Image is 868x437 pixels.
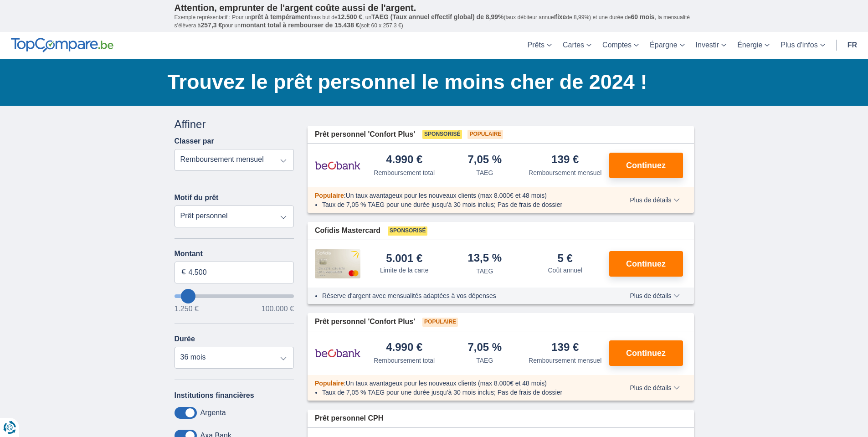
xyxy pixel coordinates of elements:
button: Plus de détails [623,384,686,391]
span: Un taux avantageux pour les nouveaux clients (max 8.000€ et 48 mois) [346,192,547,199]
img: TopCompare [11,38,113,52]
div: Limite de la carte [380,266,429,275]
button: Plus de détails [623,196,686,204]
span: Continuez [626,349,666,357]
span: 257,3 € [201,21,222,29]
div: Coût annuel [548,266,582,275]
div: TAEG [476,168,493,177]
div: 139 € [551,154,579,166]
span: Sponsorisé [422,130,462,139]
span: Continuez [626,260,666,268]
div: 4.990 € [386,154,422,166]
span: Populaire [315,192,344,199]
img: pret personnel Beobank [315,154,360,177]
p: Exemple représentatif : Pour un tous but de , un (taux débiteur annuel de 8,99%) et une durée de ... [175,13,694,30]
div: : [308,379,611,388]
span: Prêt personnel 'Confort Plus' [315,317,415,327]
label: Argenta [200,409,226,417]
span: 100.000 € [262,305,294,313]
span: Populaire [315,380,344,387]
a: fr [842,32,863,59]
a: Épargne [644,32,690,59]
span: montant total à rembourser de 15.438 € [241,21,360,29]
div: 7,05 % [467,342,502,354]
button: Continuez [609,340,683,366]
span: Plus de détails [630,385,679,391]
a: Comptes [597,32,644,59]
input: wantToBorrow [175,294,294,298]
label: Classer par [175,137,214,145]
span: Plus de détails [630,293,679,299]
span: Cofidis Mastercard [315,226,380,236]
span: 1.250 € [175,305,199,313]
a: Investir [690,32,732,59]
a: Plus d'infos [775,32,830,59]
span: Prêt personnel 'Confort Plus' [315,129,415,140]
span: Populaire [422,318,458,327]
span: Populaire [467,130,503,139]
img: pret personnel Cofidis CC [315,249,360,278]
div: Affiner [175,117,294,132]
div: : [308,191,611,200]
label: Institutions financières [175,391,254,400]
span: Un taux avantageux pour les nouveaux clients (max 8.000€ et 48 mois) [346,380,547,387]
label: Motif du prêt [175,194,219,202]
div: 13,5 % [467,252,502,265]
div: 5 € [558,253,573,264]
span: prêt à tempérament [251,13,310,21]
label: Montant [175,250,294,258]
p: Attention, emprunter de l'argent coûte aussi de l'argent. [175,2,694,13]
li: Taux de 7,05 % TAEG pour une durée jusqu’à 30 mois inclus; Pas de frais de dossier [322,388,603,397]
li: Réserve d'argent avec mensualités adaptées à vos dépenses [322,291,603,300]
div: 5.001 € [386,253,422,264]
a: Cartes [557,32,597,59]
span: Continuez [626,161,666,170]
span: Plus de détails [630,197,679,203]
img: pret personnel Beobank [315,342,360,365]
button: Continuez [609,153,683,178]
h1: Trouvez le prêt personnel le moins cher de 2024 ! [168,68,694,96]
div: Remboursement total [374,168,435,177]
div: Remboursement mensuel [529,168,601,177]
a: Prêts [522,32,557,59]
span: € [182,267,186,278]
span: TAEG (Taux annuel effectif global) de 8,99% [371,13,503,21]
div: 7,05 % [467,154,502,166]
button: Continuez [609,251,683,277]
span: 60 mois [631,13,655,21]
span: 12.500 € [338,13,363,21]
div: TAEG [476,356,493,365]
div: TAEG [476,267,493,276]
div: Remboursement mensuel [529,356,601,365]
span: Sponsorisé [388,226,427,236]
li: Taux de 7,05 % TAEG pour une durée jusqu’à 30 mois inclus; Pas de frais de dossier [322,200,603,209]
label: Durée [175,335,195,343]
span: fixe [555,13,566,21]
span: Prêt personnel CPH [315,413,383,424]
a: Énergie [732,32,775,59]
div: 139 € [551,342,579,354]
button: Plus de détails [623,292,686,299]
div: 4.990 € [386,342,422,354]
div: Remboursement total [374,356,435,365]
